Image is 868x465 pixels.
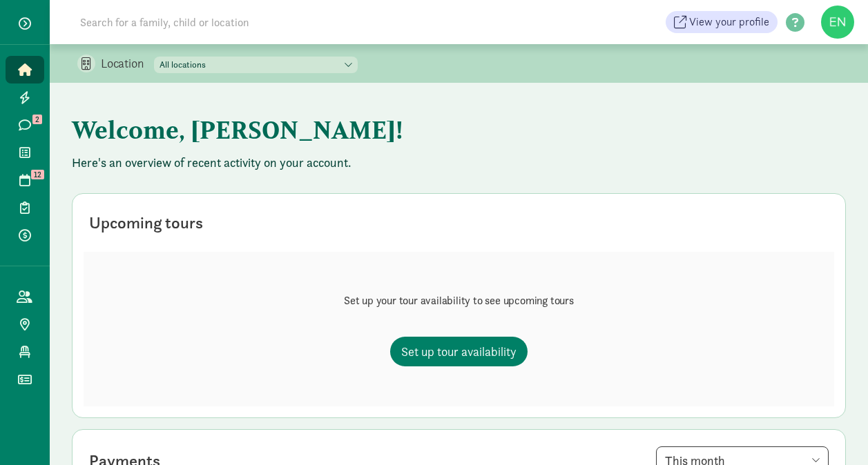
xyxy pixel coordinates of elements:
[31,170,44,179] span: 12
[72,155,846,171] p: Here's an overview of recent activity on your account.
[72,8,459,36] input: Search for a family, child or location
[401,342,517,361] span: Set up tour availability
[666,11,778,33] a: View your profile
[32,115,42,124] span: 2
[6,111,44,139] a: 2
[344,293,574,309] p: Set up your tour availability to see upcoming tours
[6,166,44,194] a: 12
[689,14,769,30] span: View your profile
[101,55,154,72] p: Location
[390,337,528,366] a: Set up tour availability
[72,105,755,155] h1: Welcome, [PERSON_NAME]!
[89,210,203,235] div: Upcoming tours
